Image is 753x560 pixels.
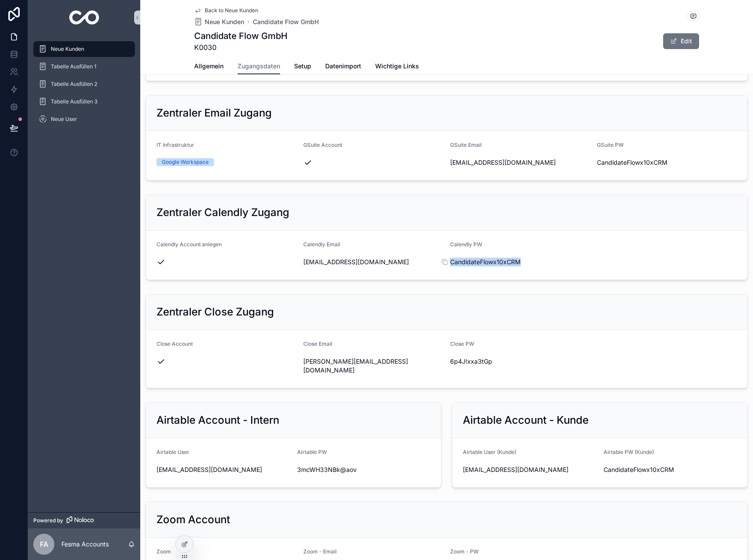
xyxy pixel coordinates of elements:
[238,58,280,75] a: Zugangsdaten
[450,158,590,167] span: [EMAIL_ADDRESS][DOMAIN_NAME]
[663,33,699,49] button: Edit
[162,158,209,166] div: Google Workspace
[156,142,194,148] span: IT Infrastruktur
[450,142,482,148] span: GSuite Email
[33,517,63,524] span: Powered by
[51,116,77,123] span: Neue User
[156,106,272,120] h2: Zentraler Email Zugang
[33,41,135,57] a: Neue Kunden
[33,111,135,127] a: Neue User
[69,11,99,25] img: App logo
[253,18,319,26] a: Candidate Flow GmbH
[33,94,135,110] a: Tabelle Ausfüllen 3
[205,7,258,14] span: Back to Neue Kunden
[597,142,624,148] span: GSuite PW
[51,98,97,105] span: Tabelle Ausfüllen 3
[156,340,193,347] span: Close Account
[33,76,135,92] a: Tabelle Ausfüllen 2
[205,18,244,26] span: Neue Kunden
[51,81,97,88] span: Tabelle Ausfüllen 2
[156,513,230,527] h2: Zoom Account
[194,42,288,53] span: K0030
[297,465,431,474] span: 3mcWH33NBk@aov
[238,62,280,71] span: Zugangsdaten
[156,206,289,220] h2: Zentraler Calendly Zugang
[156,305,274,319] h2: Zentraler Close Zugang
[463,413,589,427] h2: Airtable Account - Kunde
[294,58,311,76] a: Setup
[51,63,96,70] span: Tabelle Ausfüllen 1
[463,465,597,474] span: [EMAIL_ADDRESS][DOMAIN_NAME]
[375,62,419,71] span: Wichtige Links
[33,59,135,74] a: Tabelle Ausfüllen 1
[194,30,288,42] h1: Candidate Flow GmbH
[51,46,84,53] span: Neue Kunden
[450,241,482,248] span: Calendly PW
[375,58,419,76] a: Wichtige Links
[604,465,737,474] span: CandidateFlowx10xCRM
[156,449,189,455] span: Airtable User
[604,449,654,455] span: Airtable PW (Kunde)
[303,340,332,347] span: Close Email
[156,548,171,555] span: Zoom
[303,548,337,555] span: Zoom - Email
[303,357,443,375] span: [PERSON_NAME][EMAIL_ADDRESS][DOMAIN_NAME]
[194,62,224,71] span: Allgemein
[303,142,342,148] span: GSuite Account
[463,449,516,455] span: Airtable User (Kunde)
[303,241,340,248] span: Calendly Email
[156,413,279,427] h2: Airtable Account - Intern
[303,258,443,266] span: [EMAIL_ADDRESS][DOMAIN_NAME]
[194,7,258,14] a: Back to Neue Kunden
[450,258,590,266] span: CandidateFlowx10xCRM
[450,340,474,347] span: Close PW
[61,540,109,549] p: Fesma Accounts
[294,62,311,71] span: Setup
[28,35,140,138] div: scrollable content
[28,512,140,528] a: Powered by
[325,58,361,76] a: Datenimport
[325,62,361,71] span: Datenimport
[194,18,244,26] a: Neue Kunden
[156,241,222,248] span: Calendly Account anlegen
[597,158,737,167] span: CandidateFlowx10xCRM
[450,357,590,366] span: 6p4J!xxa3tGp
[297,449,327,455] span: Airtable PW
[450,548,479,555] span: Zoom - PW
[194,58,224,76] a: Allgemein
[156,465,290,474] span: [EMAIL_ADDRESS][DOMAIN_NAME]
[40,539,48,549] span: FA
